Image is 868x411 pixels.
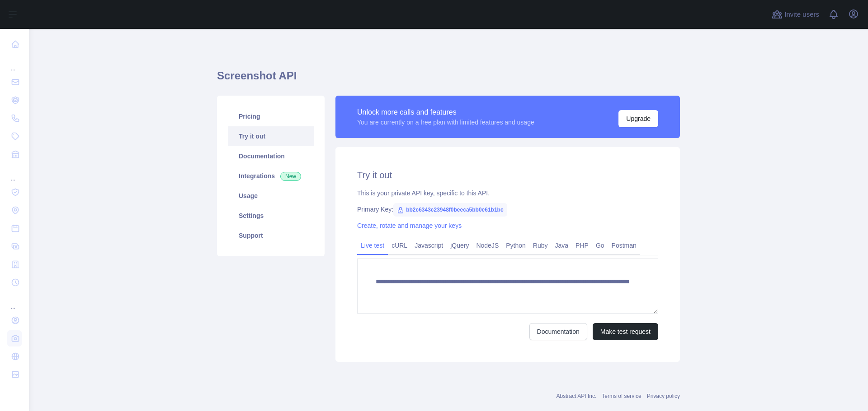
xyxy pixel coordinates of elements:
div: ... [7,164,22,182]
span: New [280,172,301,181]
div: ... [7,292,22,310]
button: Invite users [770,7,821,22]
a: Try it out [228,126,314,146]
a: Javascript [411,238,447,253]
div: You are currently on a free plan with limited features and usage [357,118,534,127]
div: Unlock more calls and features [357,107,534,118]
a: Integrations New [228,166,314,186]
button: Make test request [593,323,658,340]
a: jQuery [447,238,472,253]
h2: Try it out [357,169,658,181]
a: NodeJS [472,238,502,253]
a: Postman [608,238,640,253]
a: PHP [572,238,592,253]
a: cURL [388,238,411,253]
h1: Screenshot API [217,69,680,90]
a: Documentation [228,146,314,166]
a: Python [502,238,529,253]
a: Create, rotate and manage your keys [357,222,462,229]
a: Java [552,238,572,253]
div: ... [7,54,22,72]
a: Documentation [529,323,587,340]
span: bb2c6343c23948f0beeca5bb0e61b1bc [393,203,507,217]
a: Abstract API Inc. [557,393,597,399]
a: Ruby [529,238,552,253]
a: Settings [228,206,314,226]
button: Upgrade [618,110,658,127]
div: Primary Key: [357,205,658,214]
a: Go [592,238,608,253]
a: Terms of service [602,393,641,399]
a: Support [228,226,314,245]
a: Privacy policy [647,393,680,399]
a: Live test [357,238,388,253]
a: Pricing [228,106,314,126]
a: Usage [228,186,314,206]
div: This is your private API key, specific to this API. [357,189,658,198]
span: Invite users [784,9,819,20]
